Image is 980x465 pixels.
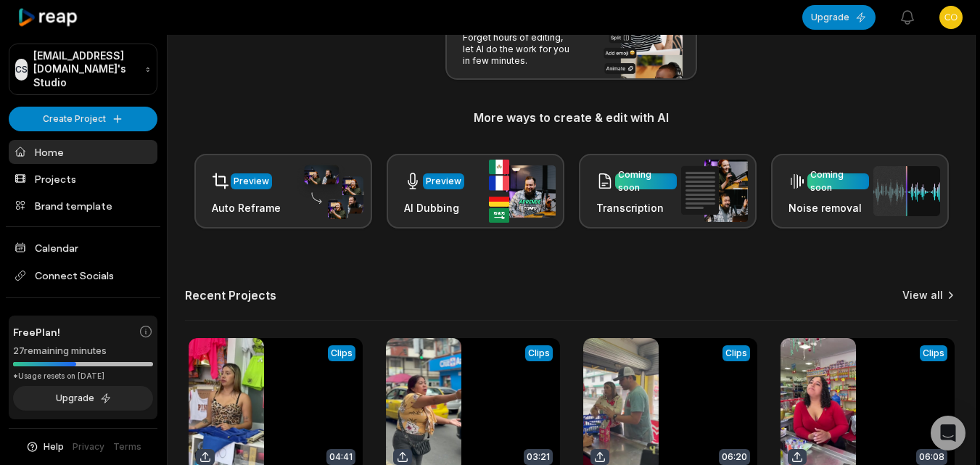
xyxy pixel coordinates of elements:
[185,288,276,303] h2: Recent Projects
[802,5,876,30] button: Upgrade
[113,440,141,453] a: Terms
[15,59,28,81] div: CS
[810,168,866,194] div: Coming soon
[44,440,64,453] span: Help
[902,288,943,303] a: View all
[596,200,677,215] h3: Transcription
[426,175,461,188] div: Preview
[9,107,157,131] button: Create Project
[788,200,869,215] h3: Noise removal
[185,109,958,126] h3: More ways to create & edit with AI
[13,344,153,358] div: 27 remaining minutes
[13,386,153,411] button: Upgrade
[9,194,157,218] a: Brand template
[463,32,575,67] p: Forget hours of editing, let AI do the work for you in few minutes.
[212,200,281,215] h3: Auto Reframe
[9,236,157,260] a: Calendar
[618,168,674,194] div: Coming soon
[681,160,748,222] img: transcription.png
[13,324,60,340] span: Free Plan!
[297,163,363,220] img: auto_reframe.png
[73,440,104,453] a: Privacy
[9,140,157,164] a: Home
[404,200,464,215] h3: AI Dubbing
[25,440,64,453] button: Help
[13,371,153,382] div: *Usage resets on [DATE]
[9,167,157,191] a: Projects
[873,166,940,216] img: noise_removal.png
[931,416,965,450] div: Open Intercom Messenger
[9,263,157,289] span: Connect Socials
[33,49,139,89] p: [EMAIL_ADDRESS][DOMAIN_NAME]'s Studio
[234,175,269,188] div: Preview
[489,160,556,223] img: ai_dubbing.png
